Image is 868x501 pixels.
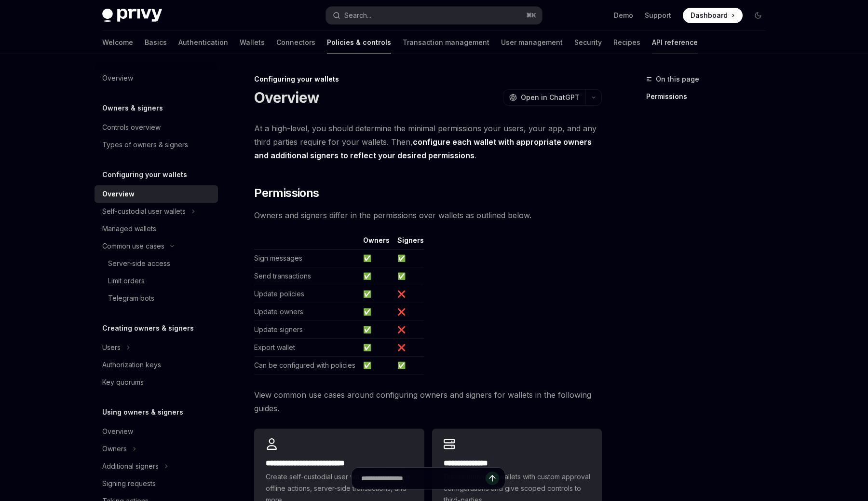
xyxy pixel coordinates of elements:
[359,357,393,375] td: ✅
[240,31,265,54] a: Wallets
[393,285,424,303] td: ❌
[95,70,218,87] a: Overview
[574,31,602,54] a: Security
[254,122,602,162] span: At a high-level, you should determine the minimal permissions your users, your app, and any third...
[95,440,218,458] button: Toggle Owners section
[102,9,162,22] img: dark logo
[145,31,167,54] a: Basics
[95,339,218,356] button: Toggle Users section
[95,185,218,203] a: Overview
[95,374,218,391] a: Key quorums
[393,267,424,285] td: ✅
[683,8,743,23] a: Dashboard
[646,89,773,104] a: Permissions
[108,275,145,287] div: Limit orders
[613,31,640,54] a: Recipes
[102,426,133,437] div: Overview
[95,255,218,272] a: Server-side access
[359,303,393,321] td: ✅
[359,321,393,339] td: ✅
[102,359,161,371] div: Authorization keys
[95,119,218,136] a: Controls overview
[359,339,393,357] td: ✅
[393,339,424,357] td: ❌
[95,220,218,237] a: Managed wallets
[327,31,391,54] a: Policies & controls
[359,285,393,303] td: ✅
[521,93,580,102] span: Open in ChatGPT
[95,136,218,153] a: Types of owners & signers
[393,303,424,321] td: ❌
[691,11,728,20] span: Dashboard
[102,139,188,151] div: Types of owners & signers
[102,206,186,217] div: Self-custodial user wallets
[486,472,499,485] button: Send message
[254,185,319,201] span: Permissions
[95,203,218,220] button: Toggle Self-custodial user wallets section
[254,357,359,375] td: Can be configured with policies
[102,72,133,84] div: Overview
[503,89,585,106] button: Open in ChatGPT
[393,357,424,375] td: ✅
[102,406,183,418] h5: Using owners & signers
[645,11,671,20] a: Support
[361,468,486,489] input: Ask a question...
[95,237,218,255] button: Toggle Common use cases section
[102,240,164,252] div: Common use cases
[95,475,218,492] a: Signing requests
[254,250,359,267] td: Sign messages
[95,356,218,374] a: Authorization keys
[614,11,633,20] a: Demo
[393,236,424,250] th: Signers
[102,322,194,334] h5: Creating owners & signers
[254,74,602,84] div: Configuring your wallets
[359,267,393,285] td: ✅
[393,250,424,267] td: ✅
[95,423,218,440] a: Overview
[393,321,424,339] td: ❌
[102,122,161,133] div: Controls overview
[178,31,228,54] a: Authentication
[254,209,602,222] span: Owners and signers differ in the permissions over wallets as outlined below.
[344,10,371,21] div: Search...
[254,388,602,415] span: View common use cases around configuring owners and signers for wallets in the following guides.
[108,292,154,304] div: Telegram bots
[102,478,156,489] div: Signing requests
[95,272,218,290] a: Limit orders
[95,290,218,307] a: Telegram bots
[254,137,592,160] strong: configure each wallet with appropriate owners and additional signers to reflect your desired perm...
[656,73,699,85] span: On this page
[102,342,121,353] div: Users
[276,31,315,54] a: Connectors
[102,31,133,54] a: Welcome
[254,339,359,357] td: Export wallet
[95,458,218,475] button: Toggle Additional signers section
[501,31,563,54] a: User management
[102,443,127,455] div: Owners
[102,376,144,388] div: Key quorums
[359,236,393,250] th: Owners
[102,169,187,181] h5: Configuring your wallets
[108,258,170,269] div: Server-side access
[750,8,766,23] button: Toggle dark mode
[102,223,156,235] div: Managed wallets
[102,102,163,114] h5: Owners & signers
[359,250,393,267] td: ✅
[254,267,359,285] td: Send transactions
[326,7,542,24] button: Open search
[102,460,159,472] div: Additional signers
[254,303,359,321] td: Update owners
[652,31,698,54] a: API reference
[254,89,319,106] h1: Overview
[254,321,359,339] td: Update signers
[403,31,489,54] a: Transaction management
[102,188,135,200] div: Overview
[254,285,359,303] td: Update policies
[526,12,536,19] span: ⌘ K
